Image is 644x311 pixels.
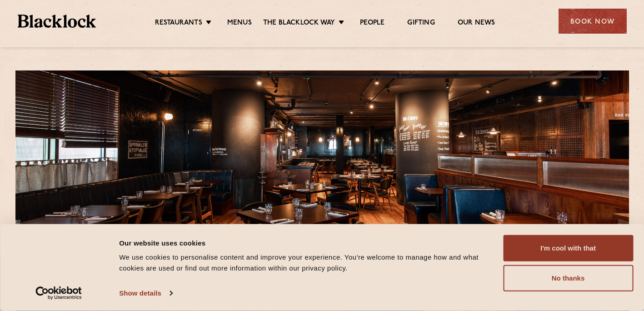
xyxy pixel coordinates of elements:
[155,19,202,29] a: Restaurants
[263,19,335,29] a: The Blacklock Way
[119,286,172,300] a: Show details
[119,252,493,274] div: We use cookies to personalise content and improve your experience. You're welcome to manage how a...
[407,19,434,29] a: Gifting
[458,19,495,29] a: Our News
[18,15,96,28] img: BL_Textured_Logo-footer-cropped.svg
[119,237,493,248] div: Our website uses cookies
[360,19,384,29] a: People
[503,235,633,261] button: I'm cool with that
[503,265,633,291] button: No thanks
[227,19,252,29] a: Menus
[559,9,627,34] div: Book Now
[19,286,99,300] a: Usercentrics Cookiebot - opens in a new window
